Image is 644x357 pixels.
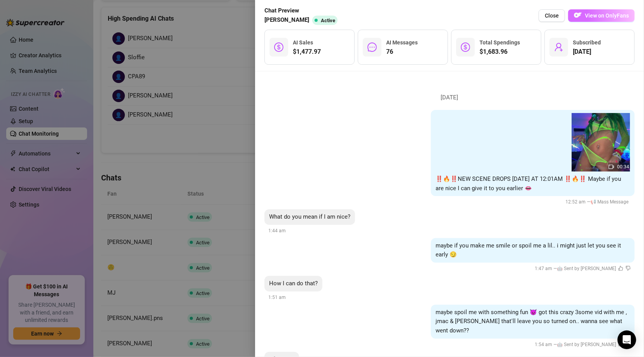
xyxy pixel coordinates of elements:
[269,280,318,287] span: How I can do that?
[574,11,582,19] img: OF
[617,164,629,170] span: 00:34
[557,342,616,347] span: 🤖 Sent by [PERSON_NAME]
[545,12,559,19] span: Close
[435,93,464,103] span: [DATE]
[293,39,313,46] span: AI Sales
[609,164,614,170] span: video-camera
[590,199,628,205] span: 📢 Mass Message
[293,47,321,57] span: $1,477.97
[573,47,601,57] span: [DATE]
[618,266,623,271] span: like
[557,266,616,271] span: 🤖 Sent by [PERSON_NAME]
[585,12,629,19] span: View on OnlyFans
[565,199,631,205] span: 12:52 am —
[386,39,418,46] span: AI Messages
[479,39,520,46] span: Total Spendings
[573,39,601,46] span: Subscribed
[535,342,631,347] span: 1:54 am —
[269,213,350,220] span: What do you mean if I am nice?
[461,42,470,52] span: dollar
[436,309,627,334] span: maybe spoil me with something fun 😈 got this crazy 3some vid with me , jmac & [PERSON_NAME] that'...
[479,47,520,57] span: $1,683.96
[268,295,286,300] span: 1:51 am
[274,42,283,52] span: dollar
[268,228,286,233] span: 1:44 am
[321,18,335,23] span: Active
[436,175,621,192] span: ‼️🔥‼️NEW SCENE DROPS [DATE] AT 12:01AM ‼️🔥‼️ Maybe if you are nice I can give it to you earlier 👄
[264,16,309,25] span: [PERSON_NAME]
[572,113,630,171] img: media
[539,9,565,22] button: Close
[386,47,418,57] span: 76
[367,42,377,52] span: message
[436,242,621,258] span: maybe if you make me smile or spoil me a lil.. i might just let you see it early 😏
[618,330,636,349] div: Open Intercom Messenger
[535,266,631,271] span: 1:47 am —
[626,266,631,271] span: dislike
[554,42,563,52] span: user-add
[568,9,635,22] button: OFView on OnlyFans
[264,6,341,16] span: Chat Preview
